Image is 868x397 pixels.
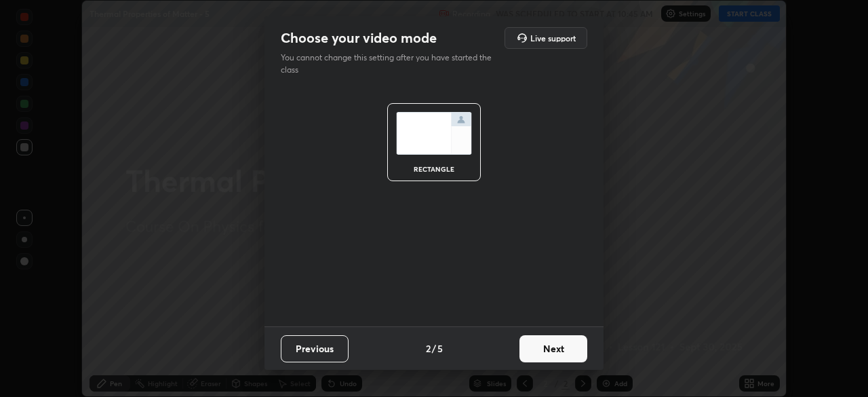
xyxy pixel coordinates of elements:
[281,29,437,47] h2: Choose your video mode
[432,341,436,356] h4: /
[437,341,443,356] h4: 5
[530,34,576,42] h5: Live support
[426,341,431,356] h4: 2
[396,112,472,155] img: normalScreenIcon.ae25ed63.svg
[281,335,349,362] button: Previous
[407,166,461,172] div: rectangle
[281,52,500,76] p: You cannot change this setting after you have started the class
[519,335,587,362] button: Next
